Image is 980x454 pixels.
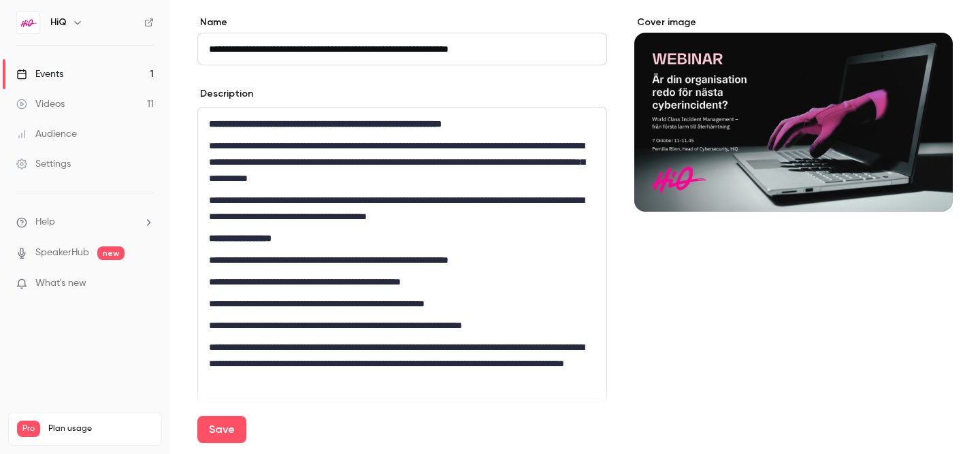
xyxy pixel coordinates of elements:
[197,107,607,402] section: description
[198,108,606,402] div: editor
[16,97,65,111] div: Videos
[50,16,67,29] h6: HiQ
[634,16,953,29] label: Cover image
[197,16,607,29] label: Name
[137,278,154,290] iframe: Noticeable Trigger
[17,421,40,437] span: Pro
[35,246,89,260] a: SpeakerHub
[16,215,154,229] li: help-dropdown-opener
[35,215,55,229] span: Help
[97,246,125,260] span: new
[197,416,246,443] button: Save
[16,157,71,171] div: Settings
[16,67,63,81] div: Events
[197,87,253,101] label: Description
[16,127,77,141] div: Audience
[17,12,39,33] img: HiQ
[634,16,953,212] section: Cover image
[35,276,86,291] span: What's new
[48,423,153,434] span: Plan usage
